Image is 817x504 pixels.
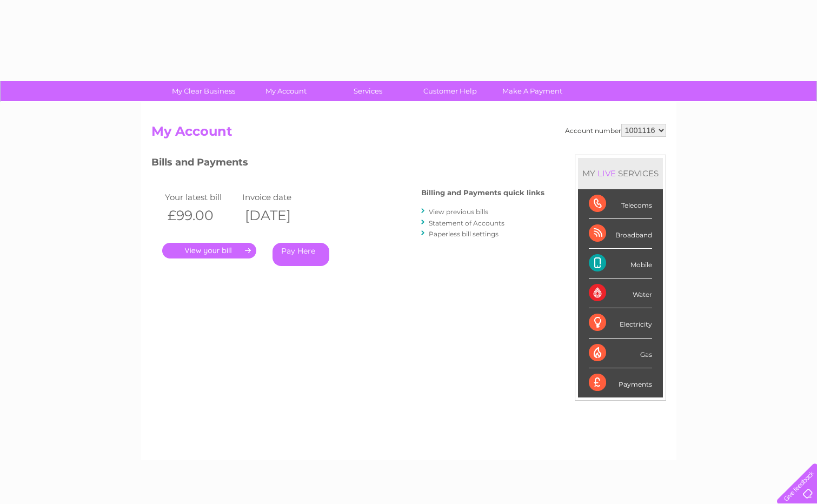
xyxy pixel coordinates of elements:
[589,189,652,219] div: Telecoms
[162,190,240,204] td: Your latest bill
[589,368,652,397] div: Payments
[162,243,256,258] a: .
[241,81,330,101] a: My Account
[589,339,652,368] div: Gas
[273,243,329,266] a: Pay Here
[151,124,666,144] h2: My Account
[429,208,488,216] a: View previous bills
[240,204,317,227] th: [DATE]
[578,158,663,189] div: MY SERVICES
[406,81,495,101] a: Customer Help
[429,230,499,238] a: Paperless bill settings
[429,219,504,227] a: Statement of Accounts
[240,190,317,204] td: Invoice date
[565,124,666,137] div: Account number
[323,81,413,101] a: Services
[589,278,652,308] div: Water
[589,249,652,278] div: Mobile
[589,219,652,249] div: Broadband
[421,189,544,197] h4: Billing and Payments quick links
[159,81,248,101] a: My Clear Business
[488,81,577,101] a: Make A Payment
[162,204,240,227] th: £99.00
[589,308,652,338] div: Electricity
[151,155,544,174] h3: Bills and Payments
[595,168,618,178] div: LIVE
